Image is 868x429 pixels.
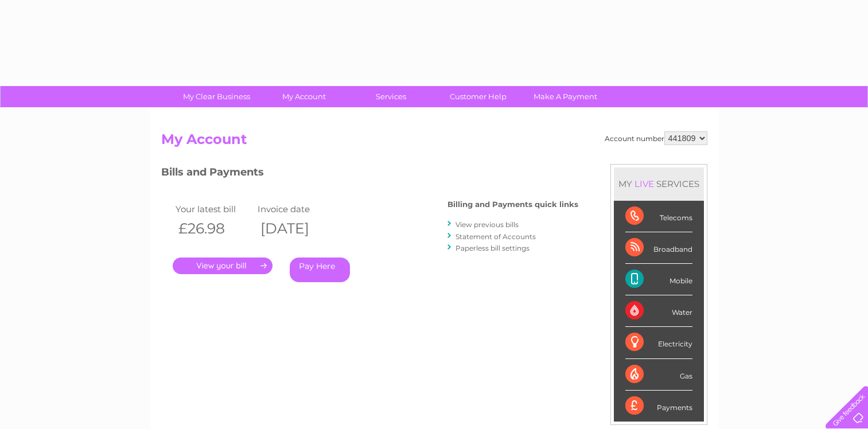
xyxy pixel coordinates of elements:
div: Electricity [625,327,692,358]
h2: My Account [161,131,707,153]
div: Account number [605,131,707,145]
h4: Billing and Payments quick links [447,200,578,209]
a: Make A Payment [518,86,613,107]
div: Payments [625,391,692,422]
h3: Bills and Payments [161,164,578,184]
td: Invoice date [255,201,337,217]
a: Customer Help [431,86,526,107]
a: My Clear Business [169,86,264,107]
a: Services [344,86,438,107]
a: My Account [256,86,351,107]
div: Water [625,295,692,327]
a: Paperless bill settings [456,244,530,252]
a: View previous bills [456,220,519,229]
th: [DATE] [255,217,337,240]
div: Broadband [625,232,692,264]
div: MY SERVICES [614,167,704,200]
a: Pay Here [290,258,350,282]
td: Your latest bill [173,201,255,217]
div: LIVE [632,178,656,189]
th: £26.98 [173,217,255,240]
a: . [173,258,273,274]
div: Mobile [625,264,692,295]
div: Gas [625,359,692,391]
div: Telecoms [625,201,692,232]
a: Statement of Accounts [456,232,536,241]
